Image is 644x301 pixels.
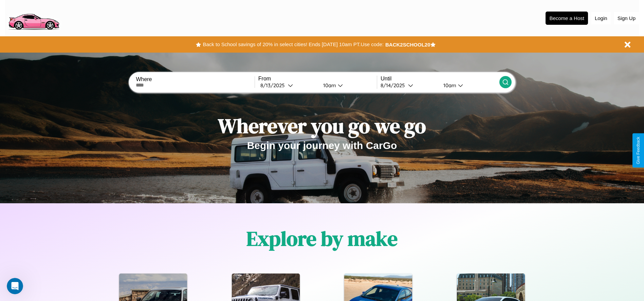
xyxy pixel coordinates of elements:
[201,40,385,49] button: Back to School savings of 20% in select cities! Ends [DATE] 10am PT.Use code:
[381,76,499,82] label: Until
[385,42,430,48] b: BACK2SCHOOL20
[246,225,398,252] h1: Explore by make
[614,12,639,24] button: Sign Up
[320,82,338,89] div: 10am
[440,82,458,89] div: 10am
[136,76,254,82] label: Where
[546,12,588,25] button: Become a Host
[5,3,62,32] img: logo
[438,82,499,89] button: 10am
[258,82,318,89] button: 8/13/2025
[591,12,611,24] button: Login
[381,82,408,89] div: 8 / 14 / 2025
[258,76,377,82] label: From
[260,82,288,89] div: 8 / 13 / 2025
[318,82,377,89] button: 10am
[636,137,641,164] div: Give Feedback
[7,278,23,294] iframe: Intercom live chat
